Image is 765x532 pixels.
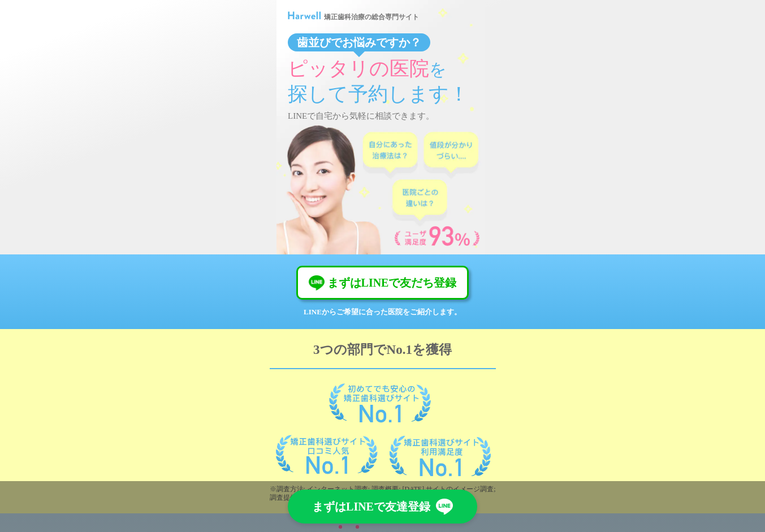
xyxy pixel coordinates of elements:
[288,83,469,105] span: 探して予約します！
[288,33,430,51] div: 歯並びでお悩みですか？
[429,60,447,79] span: を
[288,14,321,20] a: ハーウェルのロゴ
[288,58,429,80] span: ピッタリの医院
[270,340,496,370] div: 3つの部門でNo.1を獲得
[288,490,477,524] a: まずはLINEで友達登録
[296,266,469,300] a: まずはLINEで友だち登録
[11,306,754,318] p: LINEからご希望に合った医院をご紹介します。
[324,13,419,21] span: 矯正歯科治療の総合専門サイト
[288,11,321,19] img: ハーウェルのロゴ
[288,110,477,123] p: LINEで自宅から気軽に相談できます。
